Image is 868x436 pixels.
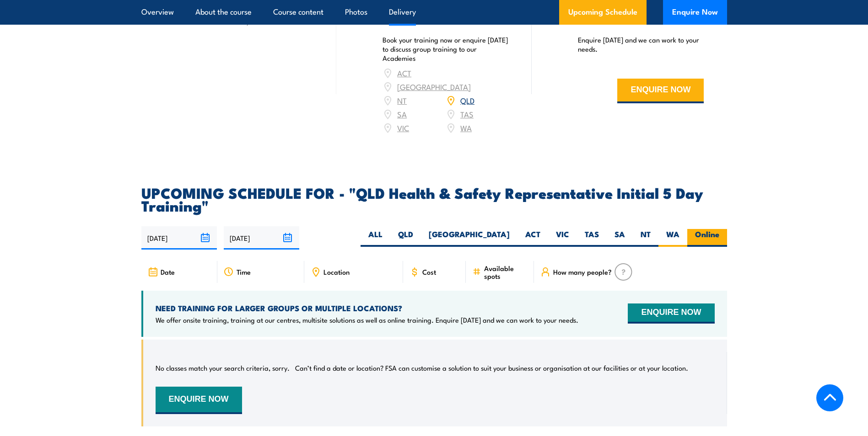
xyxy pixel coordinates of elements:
input: From date [141,226,217,250]
label: NT [633,229,658,247]
label: [GEOGRAPHIC_DATA] [421,229,518,247]
p: We offer onsite training, training at our centres, multisite solutions as well as online training... [156,315,578,324]
span: Available spots [484,264,528,280]
label: VIC [548,229,577,247]
span: How many people? [553,268,612,276]
span: Time [237,268,251,276]
label: ACT [518,229,548,247]
span: Date [161,268,175,276]
p: Can’t find a date or location? FSA can customise a solution to suit your business or organisation... [295,363,688,372]
label: QLD [390,229,421,247]
label: WA [658,229,687,247]
p: Enquire [DATE] and we can work to your needs. [578,35,704,53]
button: ENQUIRE NOW [617,79,704,103]
label: TAS [577,229,607,247]
p: Book your training now or enquire [DATE] to discuss group training to our Academies [383,35,509,63]
button: ENQUIRE NOW [156,387,242,414]
span: Location [323,268,350,276]
p: No classes match your search criteria, sorry. [156,363,290,372]
h2: UPCOMING SCHEDULE FOR - "QLD Health & Safety Representative Initial 5 Day Training" [141,186,727,212]
button: ENQUIRE NOW [628,303,714,324]
label: ALL [361,229,390,247]
input: To date [224,226,299,250]
a: QLD [460,95,474,106]
span: Cost [422,268,436,276]
h4: NEED TRAINING FOR LARGER GROUPS OR MULTIPLE LOCATIONS? [156,303,578,313]
label: Online [687,229,727,247]
label: SA [607,229,633,247]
